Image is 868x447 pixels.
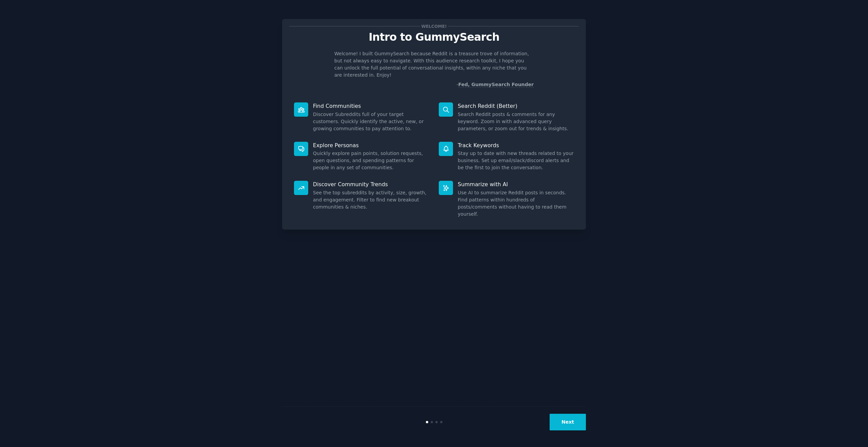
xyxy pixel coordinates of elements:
p: Intro to GummySearch [289,31,579,43]
p: Explore Personas [313,142,429,149]
dd: Stay up to date with new threads related to your business. Set up email/slack/discord alerts and ... [458,150,574,171]
dd: Use AI to summarize Reddit posts in seconds. Find patterns within hundreds of posts/comments with... [458,189,574,218]
button: Next [550,414,586,430]
p: Welcome! I built GummySearch because Reddit is a treasure trove of information, but not always ea... [334,50,534,79]
p: Search Reddit (Better) [458,102,574,110]
dd: See the top subreddits by activity, size, growth, and engagement. Filter to find new breakout com... [313,189,429,211]
div: - [456,81,534,88]
dd: Search Reddit posts & comments for any keyword. Zoom in with advanced query parameters, or zoom o... [458,111,574,132]
a: Fed, GummySearch Founder [458,82,534,88]
dd: Quickly explore pain points, solution requests, open questions, and spending patterns for people ... [313,150,429,171]
p: Summarize with AI [458,181,574,188]
p: Track Keywords [458,142,574,149]
p: Find Communities [313,102,429,110]
span: Welcome! [420,23,448,30]
dd: Discover Subreddits full of your target customers. Quickly identify the active, new, or growing c... [313,111,429,132]
p: Discover Community Trends [313,181,429,188]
